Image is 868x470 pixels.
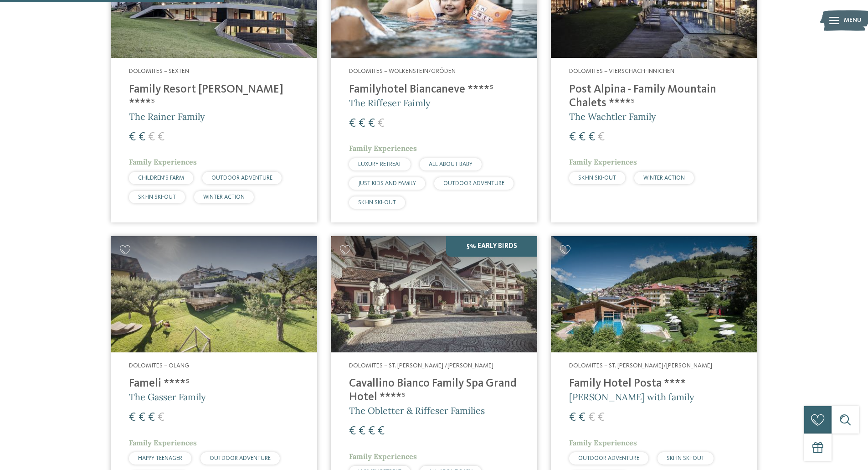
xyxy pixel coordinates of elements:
[129,362,189,369] span: Dolomites – Olang
[378,425,385,437] span: €
[569,412,576,424] span: €
[349,68,456,74] span: Dolomites – Wolkenstein/Gröden
[643,175,685,181] span: WINTER ACTION
[598,412,605,424] span: €
[578,455,639,461] span: OUTDOOR ADVENTURE
[368,425,375,437] span: €
[588,131,595,143] span: €
[349,377,519,404] h4: Cavallino Bianco Family Spa Grand Hotel ****ˢ
[569,111,656,122] span: The Wachtler Family
[359,118,365,129] span: €
[129,391,206,403] span: The Gasser Family
[588,412,595,424] span: €
[211,175,272,181] span: OUTDOOR ADVENTURE
[358,200,396,206] span: SKI-IN SKI-OUT
[129,438,197,447] span: Family Experiences
[129,157,197,166] span: Family Experiences
[349,405,485,416] span: The Obletter & Riffeser Families
[579,131,586,143] span: €
[203,194,245,200] span: WINTER ACTION
[598,131,605,143] span: €
[349,452,417,461] span: Family Experiences
[129,111,205,122] span: The Rainer Family
[148,131,155,143] span: €
[358,161,401,167] span: LUXURY RETREAT
[148,412,155,424] span: €
[349,83,519,97] h4: Familyhotel Biancaneve ****ˢ
[569,377,739,391] h4: Family Hotel Posta ****
[569,362,712,369] span: Dolomites – St. [PERSON_NAME]/[PERSON_NAME]
[111,236,317,352] img: Looking for family hotels? Find the best ones here!
[378,118,385,129] span: €
[359,425,365,437] span: €
[210,455,271,461] span: OUTDOOR ADVENTURE
[139,131,145,143] span: €
[349,425,356,437] span: €
[129,412,136,424] span: €
[569,157,637,166] span: Family Experiences
[138,455,182,461] span: HAPPY TEENAGER
[579,412,586,424] span: €
[368,118,375,129] span: €
[569,68,674,74] span: Dolomites – Vierschach-Innichen
[358,181,416,186] span: JUST KIDS AND FAMILY
[349,144,417,153] span: Family Experiences
[139,412,145,424] span: €
[551,236,757,352] img: Looking for family hotels? Find the best ones here!
[158,412,164,424] span: €
[667,455,704,461] span: SKI-IN SKI-OUT
[138,194,176,200] span: SKI-IN SKI-OUT
[443,181,504,186] span: OUTDOOR ADVENTURE
[569,391,694,403] span: [PERSON_NAME] with family
[129,131,136,143] span: €
[349,118,356,129] span: €
[569,83,739,110] h4: Post Alpina - Family Mountain Chalets ****ˢ
[569,131,576,143] span: €
[429,161,473,167] span: ALL ABOUT BABY
[569,438,637,447] span: Family Experiences
[138,175,184,181] span: CHILDREN’S FARM
[349,97,431,108] span: The Riffeser Faimly
[158,131,164,143] span: €
[578,175,616,181] span: SKI-IN SKI-OUT
[129,68,189,74] span: Dolomites – Sexten
[129,83,299,110] h4: Family Resort [PERSON_NAME] ****ˢ
[349,362,493,369] span: Dolomites – St. [PERSON_NAME] /[PERSON_NAME]
[331,236,537,352] img: Family Spa Grand Hotel Cavallino Bianco ****ˢ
